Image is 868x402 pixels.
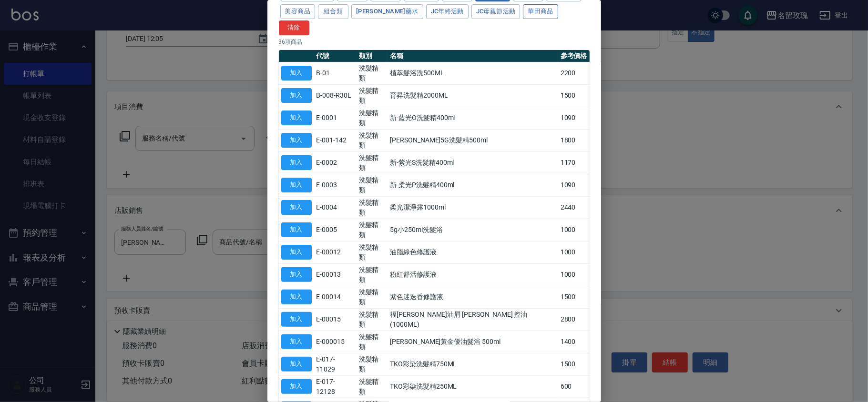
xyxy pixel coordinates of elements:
[388,241,558,263] td: 油脂綠色修護液
[314,50,357,62] th: 代號
[280,4,316,19] button: 美容商品
[558,219,590,241] td: 1000
[558,308,590,331] td: 2800
[281,155,312,170] button: 加入
[357,331,388,353] td: 洗髮精類
[357,84,388,107] td: 洗髮精類
[357,263,388,286] td: 洗髮精類
[558,107,590,129] td: 1090
[281,334,312,349] button: 加入
[281,178,312,192] button: 加入
[558,84,590,107] td: 1500
[357,129,388,151] td: 洗髮精類
[388,331,558,353] td: [PERSON_NAME]黃金優油髮浴 500ml
[314,174,357,196] td: E-0003
[471,4,521,19] button: JC母親節活動
[558,331,590,353] td: 1400
[314,353,357,375] td: E-017-11029
[351,4,423,19] button: [PERSON_NAME]藥水
[388,353,558,375] td: TKO彩染洗髮精750ML
[523,4,558,19] button: 華田商品
[558,353,590,375] td: 1500
[558,241,590,263] td: 1000
[558,50,590,62] th: 參考價格
[357,50,388,62] th: 類別
[388,50,558,62] th: 名稱
[314,151,357,174] td: E-0002
[388,107,558,129] td: 新-藍光O洗髮精400ml
[357,196,388,219] td: 洗髮精類
[357,286,388,308] td: 洗髮精類
[558,286,590,308] td: 1500
[281,290,312,304] button: 加入
[558,375,590,398] td: 600
[314,375,357,398] td: E-017-12128
[314,196,357,219] td: E-0004
[357,353,388,375] td: 洗髮精類
[314,219,357,241] td: E-0005
[281,88,312,103] button: 加入
[281,357,312,372] button: 加入
[558,263,590,286] td: 1000
[357,241,388,263] td: 洗髮精類
[388,129,558,151] td: [PERSON_NAME]5G洗髮精500ml
[279,20,309,35] button: 清除
[281,267,312,282] button: 加入
[388,308,558,331] td: 福[PERSON_NAME]油屑 [PERSON_NAME] 控油(1000ML)
[314,331,357,353] td: E-000015
[388,263,558,286] td: 粉紅舒活修護液
[314,129,357,151] td: E-001-142
[426,4,469,19] button: JC年終活動
[558,129,590,151] td: 1800
[388,196,558,219] td: 柔光潔淨露1000ml
[281,379,312,394] button: 加入
[357,375,388,398] td: 洗髮精類
[558,196,590,219] td: 2440
[281,222,312,237] button: 加入
[388,375,558,398] td: TKO彩染洗髮精250ML
[357,151,388,174] td: 洗髮精類
[279,38,590,46] p: 36 項商品
[281,111,312,125] button: 加入
[314,263,357,286] td: E-00013
[388,151,558,174] td: 新-紫光S洗髮精400ml
[558,62,590,84] td: 2200
[357,107,388,129] td: 洗髮精類
[281,133,312,148] button: 加入
[314,107,357,129] td: E-0001
[314,308,357,331] td: E-00015
[314,62,357,84] td: B-01
[357,62,388,84] td: 洗髮精類
[388,174,558,196] td: 新-柔光P洗髮精400ml
[558,151,590,174] td: 1170
[357,308,388,331] td: 洗髮精類
[388,286,558,308] td: 紫色迷迭香修護液
[281,66,312,80] button: 加入
[281,312,312,327] button: 加入
[357,219,388,241] td: 洗髮精類
[281,245,312,260] button: 加入
[314,241,357,263] td: E-00012
[314,84,357,107] td: B-008-R30L
[314,286,357,308] td: E-00014
[388,84,558,107] td: 育昇洗髮精2000ML
[318,4,348,19] button: 組合類
[388,219,558,241] td: 5g小250ml洗髮浴
[357,174,388,196] td: 洗髮精類
[558,174,590,196] td: 1090
[281,200,312,215] button: 加入
[388,62,558,84] td: 植萃髮浴洗500ML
